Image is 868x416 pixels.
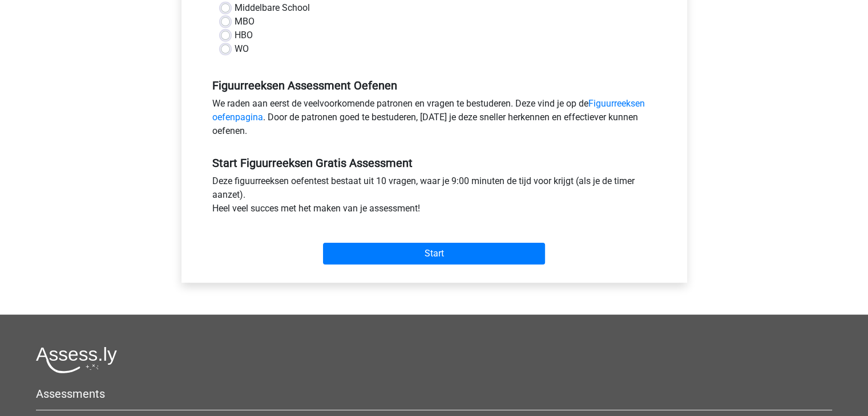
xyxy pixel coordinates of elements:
[235,28,253,42] label: HBO
[204,174,665,220] div: Deze figuurreeksen oefentest bestaat uit 10 vragen, waar je 9:00 minuten de tijd voor krijgt (als...
[212,156,656,170] h5: Start Figuurreeksen Gratis Assessment
[323,243,545,264] input: Start
[235,42,249,56] label: WO
[235,1,310,15] label: Middelbare School
[235,15,255,28] label: MBO
[36,387,832,401] h5: Assessments
[36,346,117,373] img: Assessly logo
[204,97,665,142] div: We raden aan eerst de veelvoorkomende patronen en vragen te bestuderen. Deze vind je op de . Door...
[212,79,656,92] h5: Figuurreeksen Assessment Oefenen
